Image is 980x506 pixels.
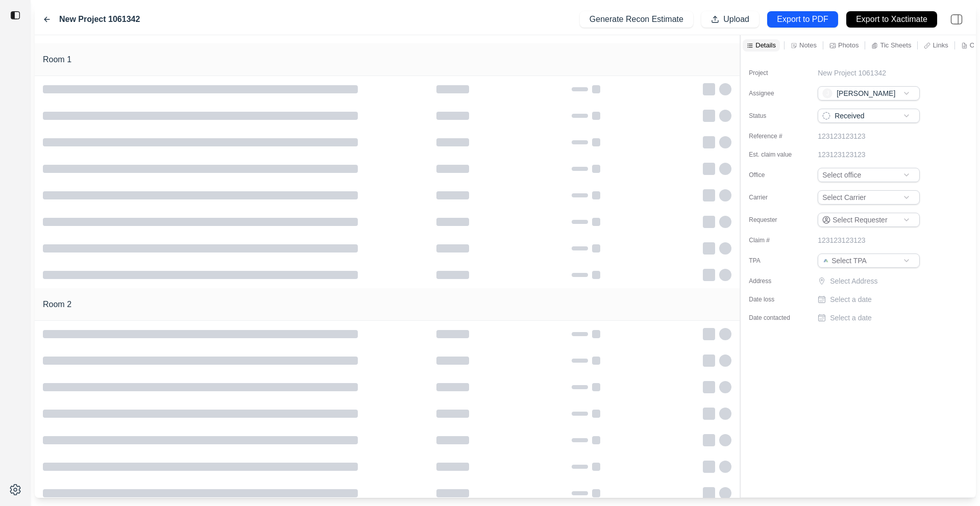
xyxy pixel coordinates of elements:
label: Est. claim value [749,150,800,159]
img: toggle sidebar [10,10,20,20]
label: Assignee [749,89,800,97]
label: TPA [749,257,800,265]
button: Export to PDF [767,11,838,28]
button: Generate Recon Estimate [580,11,693,28]
p: Details [755,41,776,49]
p: 123123123123 [818,235,865,245]
label: Requester [749,216,800,224]
label: Carrier [749,193,800,201]
p: Select a date [830,313,872,323]
p: Links [933,41,948,49]
label: Office [749,171,800,179]
p: Select a date [830,294,872,305]
p: Photos [838,41,859,49]
p: 123123123123 [818,149,865,160]
p: New Project 1061342 [818,68,886,78]
button: Export to Xactimate [846,11,937,28]
img: right-panel.svg [945,8,968,31]
label: Project [749,69,800,77]
p: Upload [723,14,749,26]
p: Export to Xactimate [856,14,927,26]
label: Date loss [749,295,800,303]
p: Export to PDF [777,14,828,26]
p: Generate Recon Estimate [590,14,683,26]
label: Address [749,277,800,285]
h1: Room 2 [43,298,71,311]
p: Tic Sheets [880,41,911,49]
label: Date contacted [749,314,800,322]
label: Reference # [749,132,800,140]
h1: Room 1 [43,54,71,66]
button: Upload [701,11,759,28]
p: 123123123123 [818,131,865,141]
label: New Project 1061342 [59,13,140,26]
label: Status [749,112,800,120]
label: Claim # [749,236,800,244]
p: Notes [799,41,817,49]
p: Select Address [830,276,922,286]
